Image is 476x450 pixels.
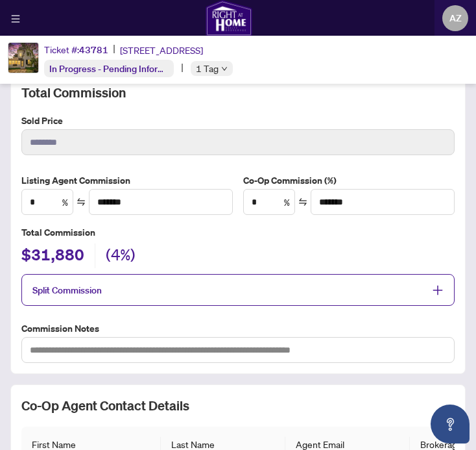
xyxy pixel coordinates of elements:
[77,197,86,206] span: swap
[449,11,462,25] span: AZ
[21,82,455,103] h2: Total Commission
[21,274,455,306] div: Split Commission
[120,43,203,57] span: [STREET_ADDRESS]
[32,284,102,296] span: Split Commission
[106,244,136,269] h2: (4%)
[44,42,108,57] div: Ticket #:
[432,284,444,296] span: plus
[21,244,84,269] h2: $31,880
[21,321,455,336] label: Commission Notes
[11,14,20,23] span: menu
[221,66,228,72] span: down
[49,62,185,75] span: In Progress - Pending Information
[298,197,307,206] span: swap
[79,44,108,56] span: 43781
[431,405,470,444] button: Open asap
[243,173,455,188] label: Co-Op Commission (%)
[8,43,38,73] img: IMG-X12247725_1.jpg
[21,225,455,240] h5: Total Commission
[21,173,233,188] label: Listing Agent Commission
[21,395,455,416] h2: Co-op Agent Contact Details
[21,114,455,128] label: Sold Price
[196,61,219,76] span: 1 Tag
